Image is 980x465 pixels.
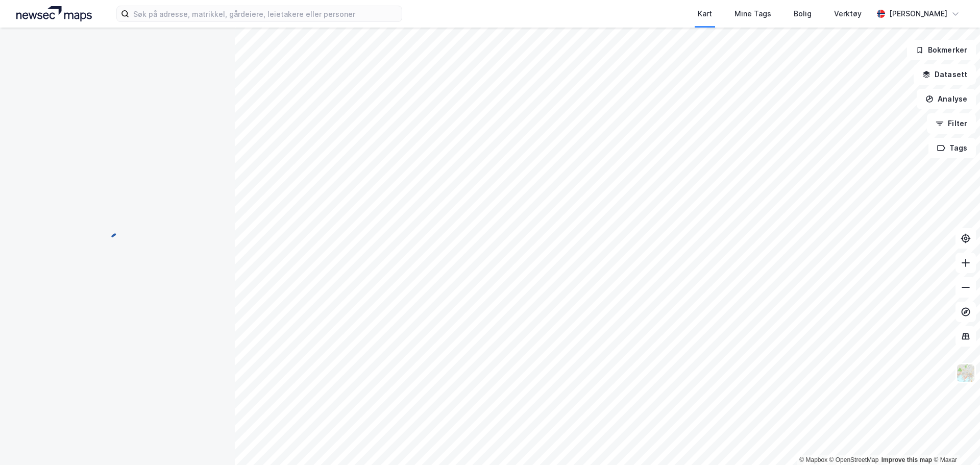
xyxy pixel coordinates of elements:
[928,138,976,158] button: Tags
[734,8,771,20] div: Mine Tags
[927,113,976,134] button: Filter
[917,89,976,109] button: Analyse
[881,456,932,463] a: Improve this map
[16,6,92,21] img: logo.a4113a55bc3d86da70a041830d287a7e.svg
[914,64,976,85] button: Datasett
[929,416,980,465] iframe: Chat Widget
[956,363,975,383] img: Z
[129,6,402,21] input: Søk på adresse, matrikkel, gårdeiere, leietakere eller personer
[794,8,812,20] div: Bolig
[889,8,947,20] div: [PERSON_NAME]
[698,8,712,20] div: Kart
[834,8,862,20] div: Verktøy
[109,232,126,249] img: spinner.a6d8c91a73a9ac5275cf975e30b51cfb.svg
[907,40,976,60] button: Bokmerker
[799,456,827,463] a: Mapbox
[829,456,879,463] a: OpenStreetMap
